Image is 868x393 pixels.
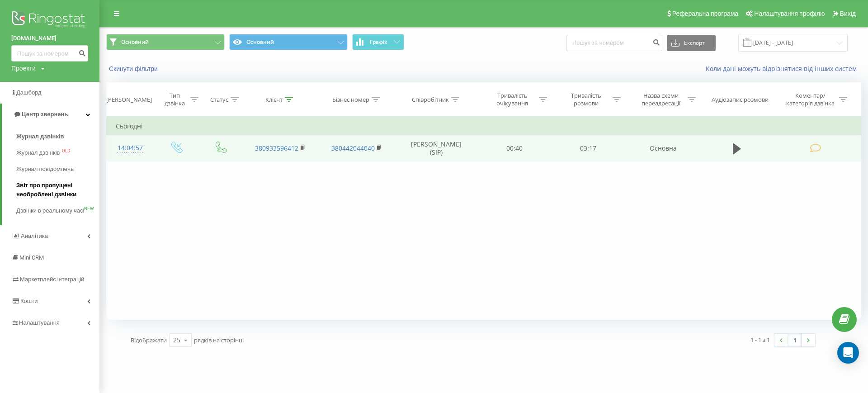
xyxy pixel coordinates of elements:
[16,132,64,141] span: Журнал дзвінків
[16,181,95,199] span: Звіт про пропущені необроблені дзвінки
[667,35,716,51] button: Експорт
[784,92,837,107] div: Коментар/категорія дзвінка
[16,89,42,96] span: Дашборд
[488,92,537,107] div: Тривалість очікування
[20,298,38,304] span: Кошти
[672,10,739,17] span: Реферальна програма
[562,92,610,107] div: Тривалість розмови
[210,96,228,104] div: Статус
[754,10,825,17] span: Налаштування профілю
[107,117,861,135] td: Сьогодні
[706,64,861,73] a: Коли дані можуть відрізнятися вiд інших систем
[370,39,387,45] span: Графік
[265,96,283,104] div: Клієнт
[332,96,369,104] div: Бізнес номер
[173,336,180,345] div: 25
[637,92,685,107] div: Назва схеми переадресації
[106,65,162,73] button: Скинути фільтри
[194,336,244,344] span: рядків на сторінці
[162,92,188,107] div: Тип дзвінка
[712,96,769,104] div: Аудіозапис розмови
[16,148,60,157] span: Журнал дзвінків
[20,276,85,283] span: Маркетплейс інтеграцій
[16,177,99,203] a: Звіт про пропущені необроблені дзвінки
[750,335,770,344] div: 1 - 1 з 1
[837,342,859,364] div: Open Intercom Messenger
[395,135,477,161] td: [PERSON_NAME] (SIP)
[11,64,36,73] div: Проекти
[2,104,99,125] a: Центр звернень
[412,96,449,104] div: Співробітник
[11,34,88,43] a: [DOMAIN_NAME]
[22,111,68,118] span: Центр звернень
[116,139,145,157] div: 14:04:57
[19,319,60,326] span: Налаштування
[16,128,99,145] a: Журнал дзвінків
[131,336,167,344] span: Відображати
[16,161,99,177] a: Журнал повідомлень
[566,35,662,51] input: Пошук за номером
[11,9,88,32] img: Ringostat logo
[331,144,375,152] a: 380442044040
[16,206,84,215] span: Дзвінки в реальному часі
[840,10,856,17] span: Вихід
[625,135,702,161] td: Основна
[121,38,149,46] span: Основний
[16,165,74,174] span: Журнал повідомлень
[478,135,552,161] td: 00:40
[352,34,404,50] button: Графік
[788,334,802,346] a: 1
[16,203,99,219] a: Дзвінки в реальному часіNEW
[16,145,99,161] a: Журнал дзвінківOLD
[21,232,48,239] span: Аналiтика
[11,45,88,62] input: Пошук за номером
[106,96,152,104] div: [PERSON_NAME]
[106,34,225,50] button: Основний
[255,144,298,152] a: 380933596412
[19,254,44,261] span: Mini CRM
[552,135,625,161] td: 03:17
[229,34,348,50] button: Основний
